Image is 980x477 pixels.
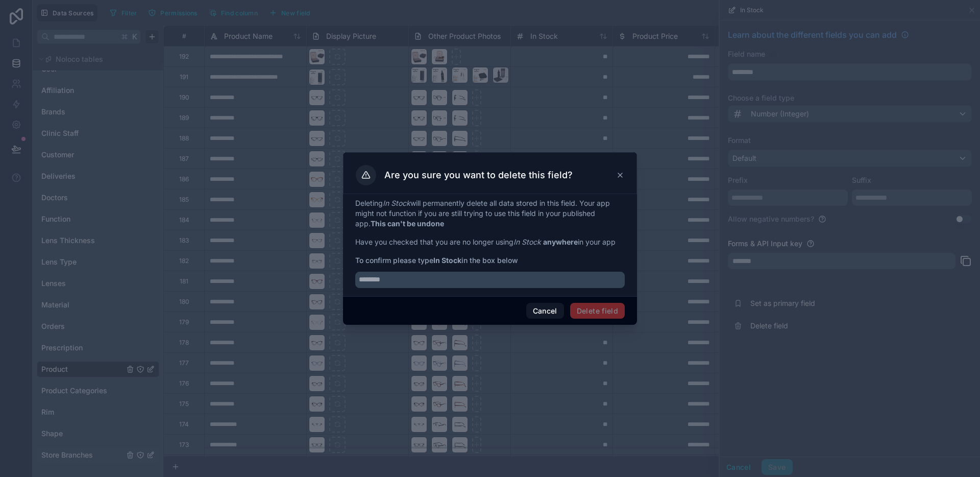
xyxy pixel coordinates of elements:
button: Cancel [526,303,564,319]
strong: In Stock [433,256,461,265]
strong: This can't be undone [371,219,444,228]
strong: anywhere [543,237,578,246]
p: Have you checked that you are no longer using in your app [355,237,625,247]
em: In Stock [383,199,410,207]
p: Deleting will permanently delete all data stored in this field. Your app might not function if yo... [355,198,625,229]
em: In Stock [513,237,541,246]
span: To confirm please type in the box below [355,255,625,266]
h3: Are you sure you want to delete this field? [384,169,573,181]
